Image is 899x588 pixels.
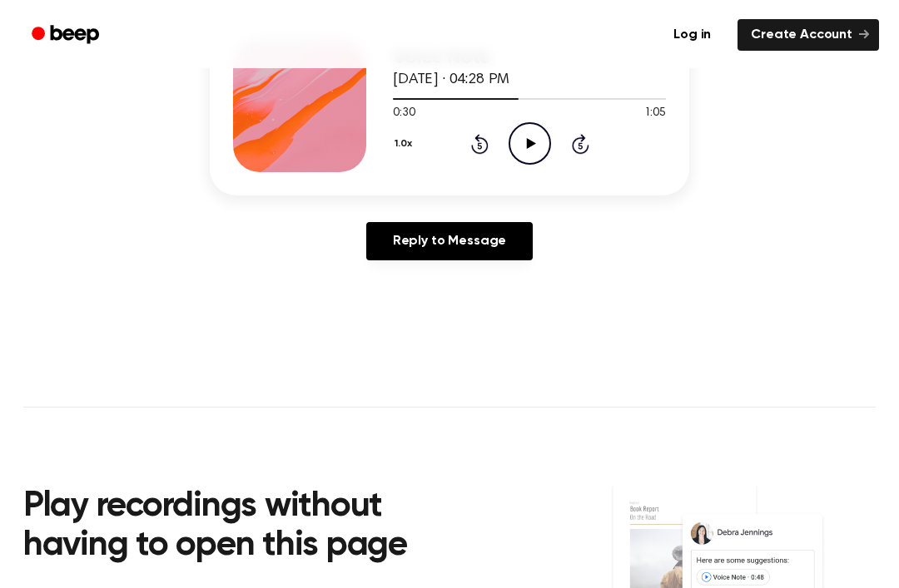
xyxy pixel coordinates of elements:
[23,486,472,565] h2: Play recordings without having to open this page
[644,103,666,121] span: 1:05
[393,128,418,156] button: 1.0x
[393,103,415,121] span: 0:30
[738,17,879,49] a: Create Account
[366,220,533,259] a: Reply to Message
[393,71,509,86] span: [DATE] · 04:28 PM
[20,17,114,50] a: Beep
[657,14,728,52] a: Log in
